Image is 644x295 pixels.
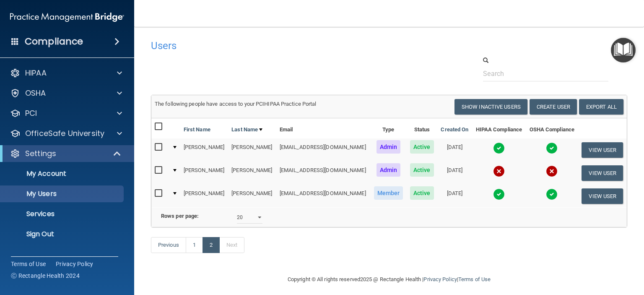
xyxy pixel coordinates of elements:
img: tick.e7d51cea.svg [493,188,505,200]
button: Create User [530,99,577,115]
span: The following people have access to your PCIHIPAA Practice Portal [155,101,317,107]
a: Previous [151,237,186,253]
span: Active [410,186,434,200]
th: OSHA Compliance [526,118,578,138]
span: Active [410,163,434,177]
img: cross.ca9f0e7f.svg [493,165,505,177]
img: tick.e7d51cea.svg [546,142,558,154]
div: Copyright © All rights reserved 2025 @ Rectangle Health | | [236,266,542,293]
a: 2 [203,237,220,253]
span: Admin [377,163,401,177]
th: Status [407,118,437,138]
p: Sign Out [5,230,120,238]
h4: Compliance [25,36,83,47]
img: tick.e7d51cea.svg [493,142,505,154]
input: Search [483,66,608,81]
h4: Users [151,40,423,51]
a: Privacy Policy [423,276,457,282]
td: [EMAIL_ADDRESS][DOMAIN_NAME] [276,185,370,207]
a: PCI [10,108,122,118]
a: Next [219,237,244,253]
button: View User [582,142,623,158]
a: 1 [186,237,203,253]
p: OfficeSafe University [25,128,104,138]
a: First Name [184,125,210,135]
a: Created On [441,125,468,135]
p: My Account [5,170,120,178]
b: Rows per page: [161,213,199,219]
th: Email [276,118,370,138]
a: Terms of Use [458,276,491,282]
p: HIPAA [25,68,47,78]
button: View User [582,165,623,181]
td: [EMAIL_ADDRESS][DOMAIN_NAME] [276,162,370,185]
span: Active [410,140,434,154]
td: [DATE] [437,162,472,185]
td: [PERSON_NAME] [180,162,229,185]
button: Open Resource Center [611,38,636,63]
td: [PERSON_NAME] [180,138,229,162]
td: [PERSON_NAME] [228,162,276,185]
span: Ⓒ Rectangle Health 2024 [11,272,80,280]
a: HIPAA [10,68,122,78]
td: [PERSON_NAME] [228,138,276,162]
p: Services [5,210,120,218]
a: Last Name [231,125,262,135]
button: View User [582,188,623,204]
td: [DATE] [437,138,472,162]
a: OfficeSafe University [10,128,122,138]
td: [EMAIL_ADDRESS][DOMAIN_NAME] [276,138,370,162]
td: [PERSON_NAME] [228,185,276,207]
p: Settings [25,149,56,159]
span: Member [374,186,403,200]
span: Admin [377,140,401,154]
a: Terms of Use [11,260,46,268]
img: tick.e7d51cea.svg [546,188,558,200]
p: OSHA [25,88,46,98]
a: Settings [10,149,122,159]
a: Privacy Policy [56,260,93,268]
th: HIPAA Compliance [472,118,526,138]
th: Type [370,118,407,138]
a: Export All [579,99,623,115]
a: OSHA [10,88,122,98]
td: [DATE] [437,185,472,207]
img: PMB logo [10,9,124,26]
p: My Users [5,190,120,198]
button: Show Inactive Users [454,99,527,115]
p: PCI [25,108,37,118]
td: [PERSON_NAME] [180,185,229,207]
img: cross.ca9f0e7f.svg [546,165,558,177]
